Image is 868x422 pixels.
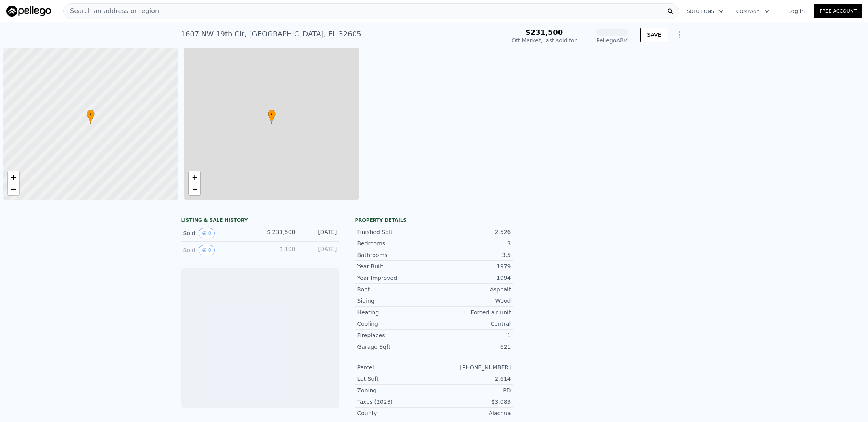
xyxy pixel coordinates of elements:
div: 1994 [434,274,511,282]
div: Zoning [357,386,434,394]
a: Zoom in [8,171,19,183]
div: Fireplaces [357,331,434,339]
div: Cooling [357,320,434,328]
div: 1 [434,331,511,339]
div: Asphalt [434,285,511,293]
a: Free Account [814,4,862,18]
div: Bathrooms [357,251,434,259]
div: Off Market, last sold for [512,36,577,44]
span: + [192,172,197,182]
button: Solutions [681,4,730,19]
div: Taxes (2023) [357,398,434,406]
div: [DATE] [302,228,337,238]
span: Search an address or region [64,6,159,16]
span: $ 100 [279,246,295,252]
div: PD [434,386,511,394]
div: LISTING & SALE HISTORY [181,217,339,225]
div: Parcel [357,363,434,371]
img: Pellego [6,6,51,17]
div: [DATE] [302,245,337,255]
span: • [268,111,276,118]
span: + [11,172,16,182]
div: 1979 [434,262,511,270]
div: 2,526 [434,228,511,236]
div: Bedrooms [357,240,434,247]
button: SAVE [640,28,668,42]
span: $ 231,500 [267,229,295,235]
div: Sold [183,228,254,238]
div: Siding [357,297,434,305]
div: 621 [434,343,511,351]
button: Company [730,4,775,19]
div: $3,083 [434,398,511,406]
div: 3.5 [434,251,511,259]
div: Forced air unit [434,308,511,316]
div: Central [434,320,511,328]
div: Sold [183,245,254,255]
div: Property details [355,217,513,223]
div: [PHONE_NUMBER] [434,363,511,371]
a: Log In [779,7,814,15]
div: Year Improved [357,274,434,282]
div: Roof [357,285,434,293]
div: 1607 NW 19th Cir , [GEOGRAPHIC_DATA] , FL 32605 [181,29,361,40]
div: Lot Sqft [357,375,434,383]
div: • [268,110,276,124]
div: Finished Sqft [357,228,434,236]
div: 2,614 [434,375,511,383]
a: Zoom out [8,183,19,195]
button: View historical data [199,245,215,255]
button: Show Options [671,27,687,43]
span: $231,500 [526,28,563,36]
div: Heating [357,308,434,316]
a: Zoom in [189,171,200,183]
button: View historical data [199,228,215,238]
div: Pellego ARV [596,36,628,44]
div: Garage Sqft [357,343,434,351]
div: County [357,409,434,417]
div: 3 [434,240,511,247]
div: • [87,110,95,124]
a: Zoom out [189,183,200,195]
div: Wood [434,297,511,305]
div: Year Built [357,262,434,270]
span: − [192,184,197,194]
span: • [87,111,95,118]
span: − [11,184,16,194]
div: Alachua [434,409,511,417]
